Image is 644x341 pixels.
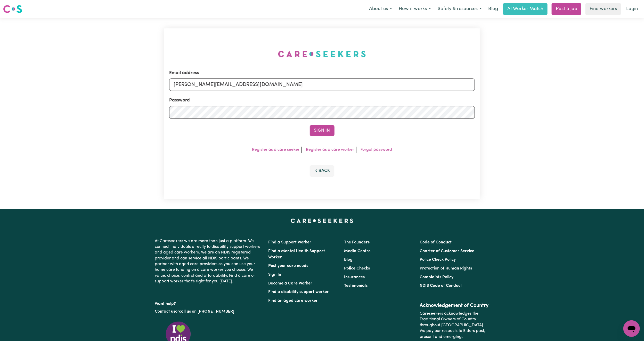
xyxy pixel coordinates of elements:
[169,78,475,91] input: Email address
[344,275,365,279] a: Insurances
[485,3,501,15] a: Blog
[310,125,335,136] button: Sign In
[268,273,281,277] a: Sign In
[344,284,368,288] a: Testimonials
[420,303,489,309] h2: Acknowledgement of Country
[623,3,641,15] a: Login
[434,4,485,14] button: Safety & resources
[503,3,548,15] a: AI Worker Match
[420,275,453,279] a: Complaints Policy
[306,148,354,152] a: Register as a care worker
[169,97,190,104] label: Password
[155,310,175,314] a: Contact us
[268,264,308,268] a: Post your care needs
[623,320,640,337] iframe: Button to launch messaging window, conversation in progress
[291,219,353,223] a: Careseekers home page
[310,165,335,177] button: Back
[420,258,456,262] a: Police Check Policy
[155,299,262,307] p: Want help?
[361,148,392,152] a: Forgot password
[268,240,312,244] a: Find a Support Worker
[169,70,199,76] label: Email address
[252,148,299,152] a: Register as a care seeker
[395,4,434,14] button: How it works
[3,3,22,15] a: Careseekers logo
[268,281,313,286] a: Become a Care Worker
[420,266,472,271] a: Protection of Human Rights
[268,249,325,259] a: Find a Mental Health Support Worker
[420,240,452,244] a: Code of Conduct
[420,284,462,288] a: NDIS Code of Conduct
[344,249,371,253] a: Media Centre
[344,258,353,262] a: Blog
[344,266,370,271] a: Police Checks
[155,307,262,316] p: or
[420,249,474,253] a: Charter of Customer Service
[179,310,234,314] a: call us on [PHONE_NUMBER]
[366,4,395,14] button: About us
[3,4,22,14] img: Careseekers logo
[268,299,318,303] a: Find an aged care worker
[268,290,329,294] a: Find a disability support worker
[585,3,621,15] a: Find workers
[155,236,262,287] p: At Careseekers we are more than just a platform. We connect individuals directly to disability su...
[552,3,581,15] a: Post a job
[344,240,370,244] a: The Founders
